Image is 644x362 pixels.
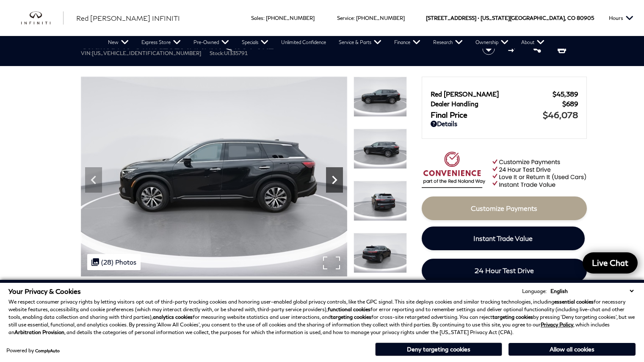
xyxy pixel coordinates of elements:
a: Finance [388,36,427,49]
span: 24 Hour Test Drive [475,266,534,274]
strong: targeting cookies [331,314,371,320]
img: Certified Used 2025 Mineral INFINITI PURE image 6 [354,129,407,169]
strong: essential cookies [554,298,594,305]
img: Certified Used 2025 Mineral INFINITI PURE image 5 [81,77,347,276]
a: Instant Trade Value [422,227,585,250]
strong: targeting cookies [492,314,533,320]
a: ComplyAuto [35,348,60,353]
img: Certified Used 2025 Mineral INFINITI PURE image 8 [354,233,407,273]
span: Instant Trade Value [473,234,533,242]
div: (28) Photos [87,254,141,270]
a: Red [PERSON_NAME] INFINITI [76,13,180,23]
div: Language: [522,289,547,294]
button: Deny targeting cookies [375,343,502,356]
a: About [515,36,551,49]
span: Dealer Handling [431,100,562,108]
span: UI335791 [224,50,248,56]
a: Unlimited Confidence [275,36,332,49]
a: Specials [235,36,275,49]
a: Red [PERSON_NAME] $45,389 [431,90,578,98]
a: 24 Hour Test Drive [422,259,587,282]
a: Express Store [135,36,187,49]
a: New [102,36,135,49]
a: Research [427,36,469,49]
a: Ownership [469,36,515,49]
a: [STREET_ADDRESS] • [US_STATE][GEOGRAPHIC_DATA], CO 80905 [426,15,594,21]
div: Powered by [6,348,60,353]
img: INFINITI [21,11,64,25]
img: Certified Used 2025 Mineral INFINITI PURE image 5 [354,77,407,117]
span: $45,389 [553,90,578,98]
div: Previous [85,167,102,193]
span: $46,078 [543,110,578,120]
a: Customize Payments [422,196,587,220]
span: [US_VEHICLE_IDENTIFICATION_NUMBER] [92,50,201,56]
span: Your Privacy & Cookies [8,287,81,295]
span: Service [337,15,354,21]
select: Language Select [548,287,636,295]
button: Compare Vehicle [507,42,520,55]
span: Stock: [210,50,224,56]
span: VIN: [81,50,92,56]
a: Live Chat [583,252,638,274]
span: Sales [251,15,263,21]
a: Pre-Owned [187,36,235,49]
span: Final Price [431,110,543,119]
span: $689 [562,100,578,108]
p: We respect consumer privacy rights by letting visitors opt out of third-party tracking cookies an... [8,298,636,336]
a: Final Price $46,078 [431,110,578,120]
span: : [263,15,265,21]
nav: Main Navigation [102,36,551,49]
a: Privacy Policy [541,321,573,328]
span: Red [PERSON_NAME] INFINITI [76,14,180,22]
a: Service & Parts [332,36,388,49]
span: Red [PERSON_NAME] [431,90,553,98]
img: Certified Used 2025 Mineral INFINITI PURE image 7 [354,181,407,221]
a: [PHONE_NUMBER] [266,15,315,21]
strong: analytics cookies [153,314,193,320]
strong: Arbitration Provision [14,329,64,335]
a: Details [431,120,578,127]
span: : [354,15,355,21]
a: Dealer Handling $689 [431,100,578,108]
span: Live Chat [588,257,633,268]
button: Allow all cookies [509,343,636,356]
strong: functional cookies [328,306,370,312]
span: Customize Payments [471,204,537,212]
div: Next [326,167,343,193]
a: [PHONE_NUMBER] [356,15,405,21]
a: infiniti [21,11,64,25]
